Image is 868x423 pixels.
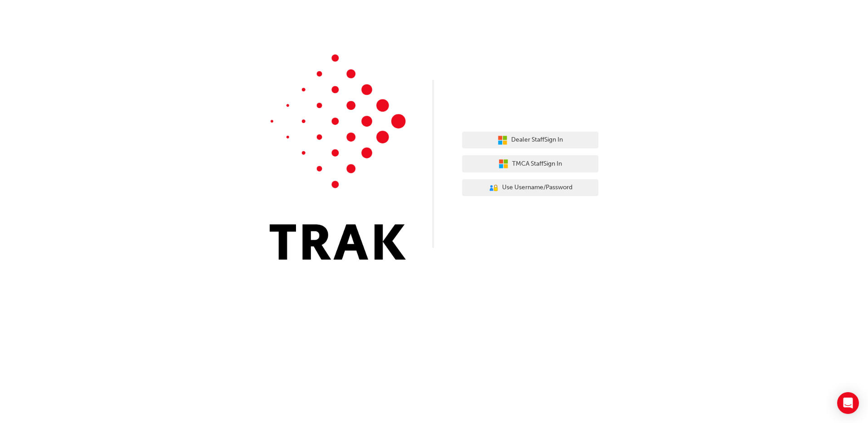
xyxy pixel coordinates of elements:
[502,182,572,193] span: Use Username/Password
[462,179,598,197] button: Use Username/Password
[837,392,859,414] div: Open Intercom Messenger
[462,155,598,172] button: TMCA StaffSign In
[270,54,406,260] img: Trak
[512,159,562,169] span: TMCA Staff Sign In
[462,132,598,149] button: Dealer StaffSign In
[511,135,563,145] span: Dealer Staff Sign In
